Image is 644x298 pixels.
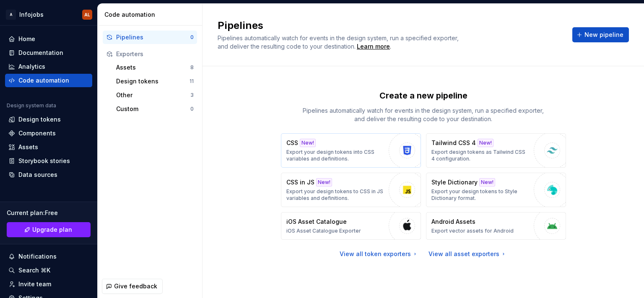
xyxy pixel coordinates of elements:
button: Tailwind CSS 4New!Export design tokens as Tailwind CSS 4 configuration. [426,133,566,168]
button: Notifications [5,250,92,263]
a: View all asset exporters [428,250,507,258]
div: Exporters [116,50,194,58]
p: Export your design tokens into CSS variables and definitions. [286,149,384,162]
button: Pipelines0 [103,31,197,44]
p: Style Dictionary [431,178,478,187]
a: Assets [5,140,92,154]
p: Android Assets [431,218,475,226]
div: Design system data [7,102,56,109]
div: Assets [18,143,38,151]
div: Invite team [18,280,51,288]
p: iOS Asset Catalogue Exporter [286,228,361,234]
div: Infojobs [19,10,44,19]
p: Export your design tokens to Style Dictionary format. [431,188,530,202]
button: Assets8 [113,61,197,74]
span: New pipeline [584,31,623,39]
div: Pipelines [116,33,190,41]
div: Components [18,129,56,137]
button: Android AssetsExport vector assets for Android [426,212,566,240]
div: A [6,10,16,20]
div: Custom [116,105,190,113]
a: Components [5,127,92,140]
p: Tailwind CSS 4 [431,139,476,147]
div: 8 [190,64,194,71]
div: New! [478,139,493,147]
div: 3 [190,92,194,98]
button: New pipeline [572,27,629,42]
a: Data sources [5,168,92,181]
div: Storybook stories [18,157,70,165]
a: Upgrade plan [7,222,91,237]
div: AL [84,11,90,18]
span: . [356,44,391,50]
p: Export design tokens as Tailwind CSS 4 configuration. [431,149,530,162]
div: Analytics [18,62,45,71]
p: CSS [286,139,298,147]
span: Upgrade plan [32,225,72,234]
div: Code automation [18,76,69,85]
a: Code automation [5,74,92,87]
div: 0 [190,106,194,112]
div: Design tokens [18,115,61,124]
div: Notifications [18,252,57,261]
a: Learn more [357,42,390,51]
div: New! [316,178,332,187]
button: AInfojobsAL [2,5,96,23]
button: Style DictionaryNew!Export your design tokens to Style Dictionary format. [426,173,566,207]
a: Design tokens [5,113,92,126]
a: Documentation [5,46,92,60]
p: iOS Asset Catalogue [286,218,347,226]
h2: Pipelines [218,19,562,32]
button: Search ⌘K [5,264,92,277]
div: 11 [190,78,194,85]
div: Design tokens [116,77,190,86]
p: Create a new pipeline [379,90,467,101]
div: Assets [116,63,190,72]
div: Home [18,35,35,43]
div: Search ⌘K [18,266,50,275]
a: View all token exporters [340,250,418,258]
div: 0 [190,34,194,41]
span: Pipelines automatically watch for events in the design system, run a specified exporter, and deli... [218,34,460,50]
div: Current plan : Free [7,209,91,217]
button: iOS Asset CatalogueiOS Asset Catalogue Exporter [281,212,421,240]
button: Custom0 [113,102,197,116]
div: Other [116,91,190,99]
div: Data sources [18,171,57,179]
span: Give feedback [114,282,157,290]
div: New! [300,139,316,147]
div: New! [479,178,495,187]
a: Storybook stories [5,154,92,168]
button: CSS in JSNew!Export your design tokens to CSS in JS variables and definitions. [281,173,421,207]
p: CSS in JS [286,178,314,187]
button: Design tokens11 [113,75,197,88]
div: Code automation [104,10,199,19]
button: Other3 [113,88,197,102]
a: Home [5,32,92,46]
p: Export your design tokens to CSS in JS variables and definitions. [286,188,384,202]
a: Invite team [5,277,92,291]
p: Export vector assets for Android [431,228,514,234]
a: Analytics [5,60,92,73]
button: CSSNew!Export your design tokens into CSS variables and definitions. [281,133,421,168]
button: Give feedback [102,279,163,294]
div: Documentation [18,49,63,57]
p: Pipelines automatically watch for events in the design system, run a specified exporter, and deli... [298,106,549,123]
